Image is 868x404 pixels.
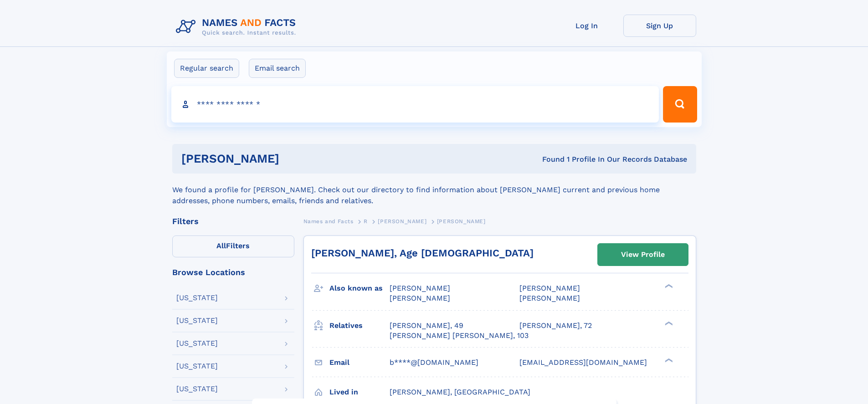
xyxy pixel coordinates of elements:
[390,294,450,302] span: [PERSON_NAME]
[390,321,463,331] a: [PERSON_NAME], 49
[411,154,687,164] div: Found 1 Profile In Our Records Database
[329,355,390,370] h3: Email
[437,218,486,225] span: [PERSON_NAME]
[216,241,226,250] span: All
[176,294,218,302] div: [US_STATE]
[621,244,665,265] div: View Profile
[172,268,294,276] div: Browse Locations
[598,244,688,266] a: View Profile
[519,294,580,302] span: [PERSON_NAME]
[329,281,390,296] h3: Also known as
[174,59,239,78] label: Regular search
[176,340,218,347] div: [US_STATE]
[329,384,390,400] h3: Lived in
[364,218,368,225] span: R
[663,283,673,289] div: ❯
[550,15,623,37] a: Log In
[390,388,530,396] span: [PERSON_NAME], [GEOGRAPHIC_DATA]
[519,321,592,331] a: [PERSON_NAME], 72
[172,174,696,206] div: We found a profile for [PERSON_NAME]. Check out our directory to find information about [PERSON_N...
[519,284,580,292] span: [PERSON_NAME]
[390,284,450,292] span: [PERSON_NAME]
[181,153,411,164] h1: [PERSON_NAME]
[364,215,368,227] a: R
[378,218,426,225] span: [PERSON_NAME]
[329,318,390,333] h3: Relatives
[303,215,354,227] a: Names and Facts
[249,59,306,78] label: Email search
[663,86,697,123] button: Search Button
[390,331,529,341] a: [PERSON_NAME] [PERSON_NAME], 103
[172,217,294,225] div: Filters
[171,86,659,123] input: search input
[519,358,647,367] span: [EMAIL_ADDRESS][DOMAIN_NAME]
[176,317,218,324] div: [US_STATE]
[172,235,294,257] label: Filters
[172,15,303,39] img: Logo Names and Facts
[663,357,673,363] div: ❯
[623,15,696,37] a: Sign Up
[311,247,534,259] a: [PERSON_NAME], Age [DEMOGRAPHIC_DATA]
[176,385,218,393] div: [US_STATE]
[663,320,673,326] div: ❯
[378,215,426,227] a: [PERSON_NAME]
[176,363,218,370] div: [US_STATE]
